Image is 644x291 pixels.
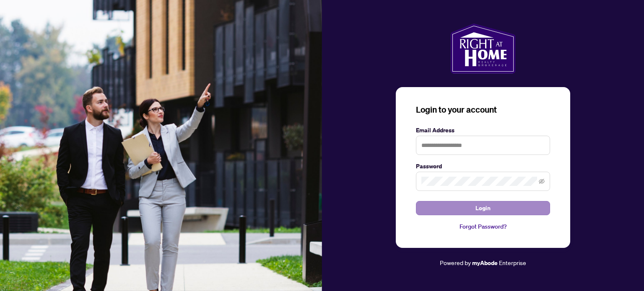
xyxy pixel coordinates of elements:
a: Forgot Password? [416,222,550,231]
span: eye-invisible [539,178,545,184]
span: Enterprise [499,259,526,266]
button: Login [416,201,550,215]
h3: Login to your account [416,104,550,116]
span: Login [475,201,491,215]
span: Powered by [440,259,471,266]
a: myAbode [472,258,498,268]
img: ma-logo [450,23,515,74]
label: Password [416,162,550,171]
label: Email Address [416,126,550,135]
